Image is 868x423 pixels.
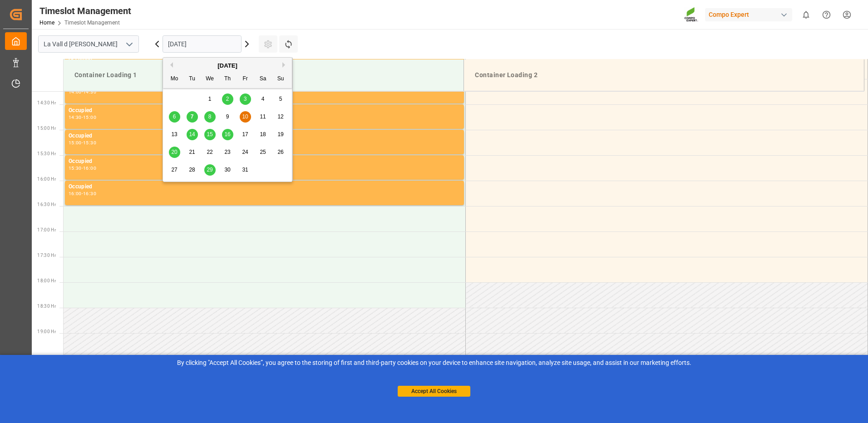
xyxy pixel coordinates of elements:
[122,37,136,51] button: open menu
[37,278,56,283] span: 18:00 Hr
[275,129,286,140] div: Choose Sunday, October 19th, 2025
[207,149,212,155] span: 22
[242,113,248,120] span: 10
[705,6,796,23] button: Compo Expert
[187,147,198,158] div: Choose Tuesday, October 21st, 2025
[168,62,173,68] button: Previous Month
[82,90,83,94] div: -
[173,113,176,120] span: 6
[240,93,251,105] div: Choose Friday, October 3rd, 2025
[163,61,292,70] div: [DATE]
[226,113,229,120] span: 9
[171,149,177,155] span: 20
[187,111,198,123] div: Choose Tuesday, October 7th, 2025
[257,111,269,123] div: Choose Saturday, October 11th, 2025
[208,96,212,102] span: 1
[37,100,56,105] span: 14:30 Hr
[242,131,248,138] span: 17
[189,167,195,173] span: 28
[69,115,82,119] div: 14:30
[69,157,460,166] div: Occupied
[69,182,460,192] div: Occupied
[242,149,248,155] span: 24
[240,147,251,158] div: Choose Friday, October 24th, 2025
[166,90,290,179] div: month 2025-10
[279,96,282,102] span: 5
[257,129,269,140] div: Choose Saturday, October 18th, 2025
[38,35,139,53] input: Type to search/select
[37,126,56,131] span: 15:00 Hr
[257,74,269,85] div: Sa
[275,74,286,85] div: Su
[37,202,56,207] span: 16:30 Hr
[277,113,283,120] span: 12
[71,67,456,84] div: Container Loading 1
[398,386,470,397] button: Accept All Cookies
[240,164,251,176] div: Choose Friday, October 31st, 2025
[191,113,194,120] span: 7
[207,131,212,138] span: 15
[69,141,82,145] div: 15:00
[169,147,180,158] div: Choose Monday, October 20th, 2025
[224,149,230,155] span: 23
[240,74,251,85] div: Fr
[69,166,82,170] div: 15:30
[169,129,180,140] div: Choose Monday, October 13th, 2025
[39,20,54,26] a: Home
[204,129,216,140] div: Choose Wednesday, October 15th, 2025
[224,167,230,173] span: 30
[37,177,56,182] span: 16:00 Hr
[796,5,816,25] button: show 0 new notifications
[257,147,269,158] div: Choose Saturday, October 25th, 2025
[204,111,216,123] div: Choose Wednesday, October 8th, 2025
[83,192,96,196] div: 16:30
[204,147,216,158] div: Choose Wednesday, October 22nd, 2025
[37,227,56,232] span: 17:00 Hr
[282,62,288,68] button: Next Month
[204,164,216,176] div: Choose Wednesday, October 29th, 2025
[471,67,857,84] div: Container Loading 2
[275,93,286,105] div: Choose Sunday, October 5th, 2025
[82,192,83,196] div: -
[169,164,180,176] div: Choose Monday, October 27th, 2025
[204,93,216,105] div: Choose Wednesday, October 1st, 2025
[169,74,180,85] div: Mo
[277,149,283,155] span: 26
[204,74,216,85] div: We
[222,93,233,105] div: Choose Thursday, October 2nd, 2025
[82,115,83,119] div: -
[37,329,56,334] span: 19:00 Hr
[260,131,266,138] span: 18
[69,192,82,196] div: 16:00
[261,96,265,102] span: 4
[275,111,286,123] div: Choose Sunday, October 12th, 2025
[207,167,212,173] span: 29
[224,131,230,138] span: 16
[6,358,862,368] div: By clicking "Accept All Cookies”, you agree to the storing of first and third-party cookies on yo...
[83,141,96,145] div: 15:30
[187,129,198,140] div: Choose Tuesday, October 14th, 2025
[39,4,131,18] div: Timeslot Management
[69,132,460,141] div: Occupied
[244,96,247,102] span: 3
[82,141,83,145] div: -
[208,113,212,120] span: 8
[222,164,233,176] div: Choose Thursday, October 30th, 2025
[277,131,283,138] span: 19
[189,149,195,155] span: 21
[816,5,837,25] button: Help Center
[69,106,460,115] div: Occupied
[169,111,180,123] div: Choose Monday, October 6th, 2025
[37,304,56,309] span: 18:30 Hr
[240,111,251,123] div: Choose Friday, October 10th, 2025
[163,35,242,53] input: DD.MM.YYYY
[242,167,248,173] span: 31
[222,129,233,140] div: Choose Thursday, October 16th, 2025
[684,7,699,23] img: Screenshot%202023-09-29%20at%2010.02.21.png_1712312052.png
[37,151,56,156] span: 15:30 Hr
[82,166,83,170] div: -
[705,8,792,21] div: Compo Expert
[275,147,286,158] div: Choose Sunday, October 26th, 2025
[260,149,266,155] span: 25
[83,115,96,119] div: 15:00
